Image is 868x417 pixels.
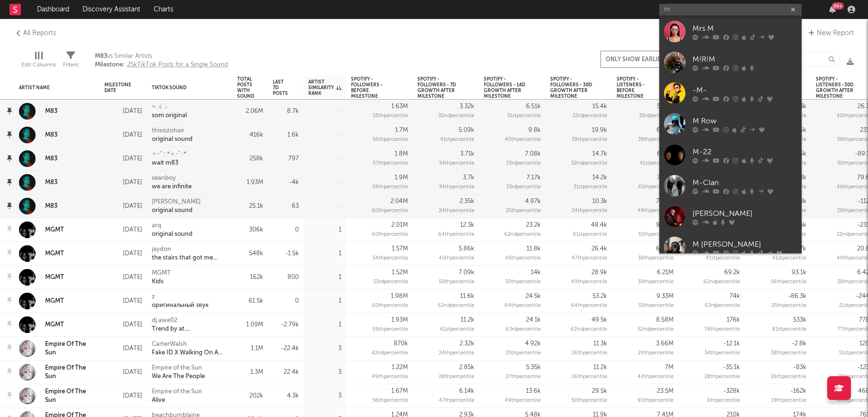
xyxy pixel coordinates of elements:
div: MGMT [45,226,64,234]
div: 6.14M [656,126,674,135]
div: 63 [292,202,299,211]
div: оригинальный звук [152,301,209,310]
div: Filters [63,59,78,71]
div: 62 nd percentile [703,278,740,287]
div: z [152,293,209,301]
a: dj.awe02Trend by at. [GEOGRAPHIC_DATA][GEOGRAPHIC_DATA] [152,316,228,334]
div: 14.2k [592,173,607,183]
div: 9.33M [656,292,674,301]
div: 6.05M [656,244,674,254]
div: 61 st percentile [573,230,607,240]
a: M83 [45,131,57,139]
div: 32 nd percentile [571,159,607,168]
div: 11.6k [460,292,474,301]
div: 60 th percentile [372,206,408,216]
div: thisiszohair [152,127,193,135]
div: 4.97k [525,197,541,206]
div: 11.3k [593,339,607,349]
b: Milestone: [95,62,125,68]
div: Edit Columns [21,59,56,71]
button: Only show earliest result [600,51,702,68]
div: 1.93M [247,178,263,187]
div: arq [152,222,193,230]
div: 53 rd percentile [373,278,408,287]
a: MGMT [19,222,64,238]
span: vs. Similar Artists [95,52,228,61]
div: 4.92k [525,339,541,349]
div: 47 th percentile [572,254,607,263]
div: 800 [287,273,299,282]
div: 3.32k [460,102,474,111]
div: Kids [152,278,171,286]
div: 1.63M [391,102,408,111]
a: Empire Of The Sun [45,340,95,357]
div: ᯓᡣ𐭩 [152,103,187,111]
div: -1.5k [285,249,299,259]
div: 81 st percentile [772,325,806,334]
a: jaydonthe stairs that got me famous [152,245,228,262]
div: 7.09k [459,268,474,278]
div: we are infinite [152,183,192,191]
a: MGMT [19,293,64,309]
div: 63 rd percentile [506,325,541,334]
div: [DATE] [104,177,142,188]
div: 33 rd percentile [639,111,674,121]
div: 5.86k [459,244,474,254]
div: 63 rd percentile [705,301,740,311]
div: 61 st percentile [440,325,474,334]
a: seanboywe are infinite [152,174,192,191]
div: Filters [63,43,78,80]
a: MGMT [19,269,64,286]
div: original sound [152,135,193,144]
div: 176k [727,315,740,325]
div: original sound [152,230,193,239]
div: 548k [249,249,263,259]
a: MGMT [45,273,64,282]
div: 54 th percentile [372,254,408,263]
div: 41 st percentile [706,254,740,263]
a: M83 [19,150,57,167]
div: 52 nd percentile [637,325,674,334]
div: 26.4k [591,244,607,254]
a: -M- [659,78,802,109]
div: 38 th percentile [638,254,674,263]
div: 50 th percentile [439,278,474,287]
div: [DATE] [104,106,142,117]
div: 2.04M [390,197,408,206]
div: 1 [339,273,342,282]
div: 39 th percentile [638,278,674,287]
div: 2.32k [460,339,474,349]
div: 24 th percentile [439,206,474,216]
div: 61.5k [249,297,263,306]
div: [PERSON_NAME] [693,208,797,219]
div: 53.2k [592,292,607,301]
div: Edit Columns [21,43,56,80]
div: 9.24M [656,221,674,230]
div: 5.23M [657,102,674,111]
a: MGMT [45,250,64,258]
div: 32 nd percentile [438,111,474,121]
div: 1.6k [287,130,299,140]
div: 533k [793,315,806,325]
a: MGMT [45,321,64,329]
div: 25 th percentile [506,206,541,216]
div: M83 [45,155,57,163]
div: 69.2k [724,268,740,278]
div: 7.08k [525,149,541,159]
div: 50 th percentile [505,278,541,287]
div: the stairs that got me famous [152,254,228,262]
div: 49 th percentile [571,278,607,287]
div: M [PERSON_NAME] [693,239,797,250]
div: 64 th percentile [438,230,474,240]
div: [DATE] [104,224,142,236]
a: Empire Of The Sun [19,388,95,405]
div: 49.5k [591,315,607,325]
div: -2.79k [281,320,299,330]
div: 33 rd percentile [506,159,541,168]
a: CarterWalshFake ID X Walking On A Dream [PERSON_NAME] Remix [152,340,228,357]
div: 1.8M [395,149,408,159]
div: TikTok Sound [152,85,213,91]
